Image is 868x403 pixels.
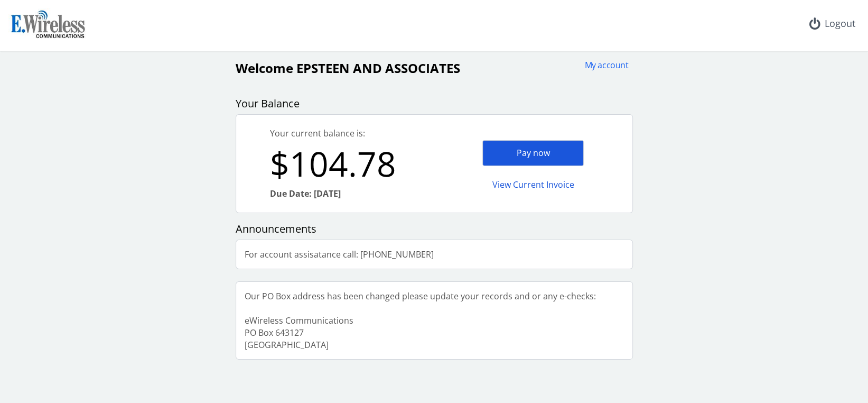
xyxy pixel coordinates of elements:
div: Our PO Box address has been changed please update your records and or any e-checks: eWireless Com... [236,282,604,359]
div: For account assisatance call: [PHONE_NUMBER] [236,240,442,269]
div: Due Date: [DATE] [270,188,434,200]
span: Announcements [236,222,316,236]
span: Your Balance [236,96,300,111]
span: Welcome [236,59,293,77]
div: Your current balance is: [270,127,434,140]
div: View Current Invoice [482,172,584,197]
div: $104.78 [270,140,434,188]
div: My account [578,59,629,71]
span: EPSTEEN AND ASSOCIATES [296,59,460,77]
div: Pay now [482,140,584,166]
